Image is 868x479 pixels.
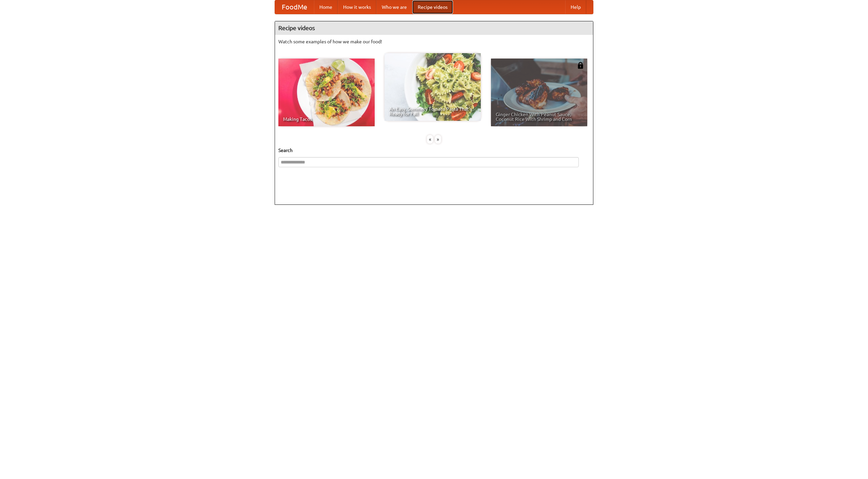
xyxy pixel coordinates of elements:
span: Making Tacos [283,117,370,122]
h4: Recipe videos [275,21,593,35]
a: How it works [338,0,376,14]
a: Who we are [376,0,412,14]
div: » [435,135,441,144]
a: FoodMe [275,0,314,14]
h5: Search [278,147,590,154]
p: Watch some examples of how we make our food! [278,38,590,45]
span: An Easy, Summery Tomato Pasta That's Ready for Fall [389,107,476,116]
a: Home [314,0,338,14]
div: « [427,135,433,144]
a: Help [565,0,586,14]
a: Recipe videos [412,0,453,14]
a: Making Tacos [278,59,375,126]
a: An Easy, Summery Tomato Pasta That's Ready for Fall [384,53,481,121]
img: 483408.png [577,62,584,69]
